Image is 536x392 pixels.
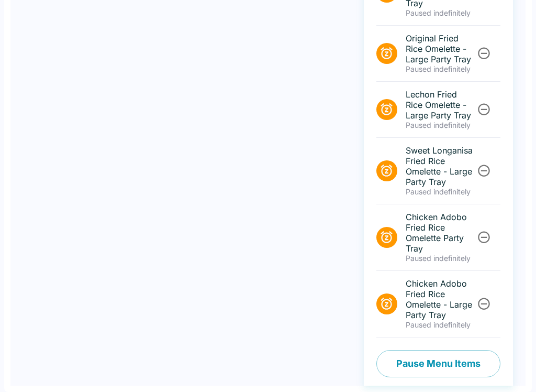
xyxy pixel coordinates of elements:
button: Unpause [474,227,494,247]
button: Unpause [474,294,494,313]
span: Sweet Longanisa Fried Rice Omelette - Large Party Tray [406,145,475,187]
button: Unpause [474,43,494,63]
button: Unpause [474,100,494,119]
span: Lechon Fried Rice Omelette - Large Party Tray [406,89,475,121]
p: Paused indefinitely [406,64,475,74]
p: Paused indefinitely [406,320,475,330]
p: Paused indefinitely [406,121,475,130]
p: Paused indefinitely [406,8,475,18]
p: Paused indefinitely [406,254,475,263]
button: Pause Menu Items [376,350,500,377]
p: Paused indefinitely [406,187,475,197]
span: Chicken Adobo Fried Rice Omelette Party Tray [406,212,475,254]
span: Original Fried Rice Omelette - Large Party Tray [406,33,475,64]
button: Unpause [474,161,494,180]
span: Chicken Adobo Fried Rice Omelette - Large Party Tray [406,278,475,320]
